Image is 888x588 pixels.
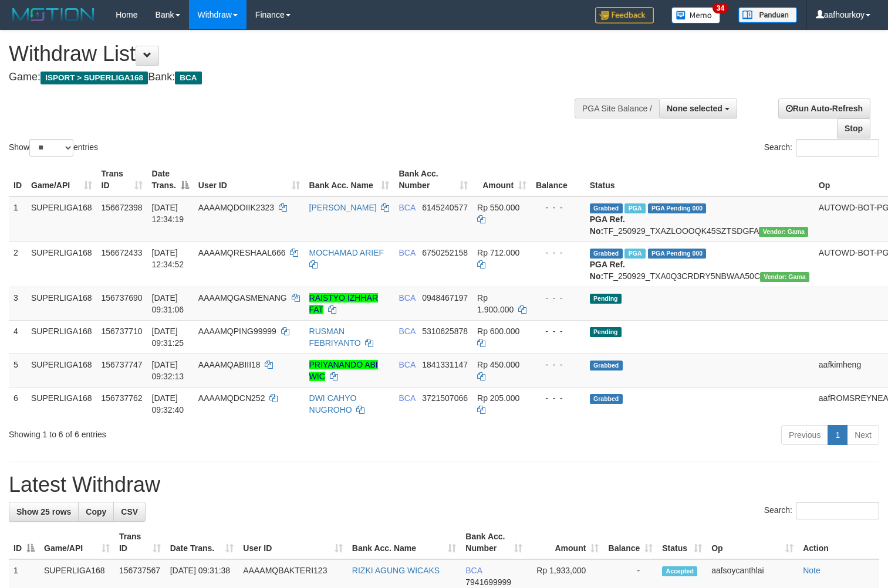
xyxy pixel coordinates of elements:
[595,7,654,23] img: Feedback.jpg
[9,354,26,387] td: 5
[399,248,415,257] span: BCA
[9,72,580,83] h4: Game: Bank:
[422,327,468,336] span: Copy 5310625878 to clipboard
[590,361,623,371] span: Grabbed
[422,393,468,403] span: Copy 3721507066 to clipboard
[624,203,645,213] span: Marked by aafsoycanthlai
[16,507,71,516] span: Show 25 rows
[102,248,143,257] span: 156672433
[86,507,106,516] span: Copy
[477,203,519,212] span: Rp 550.000
[399,327,415,336] span: BCA
[477,248,519,257] span: Rp 712.000
[536,292,580,304] div: - - -
[121,507,138,516] span: CSV
[531,163,585,196] th: Balance
[796,139,879,157] input: Search:
[29,139,73,157] select: Showentries
[102,327,143,336] span: 156737710
[102,360,143,369] span: 156737747
[26,196,97,242] td: SUPERLIGA168
[114,526,166,559] th: Trans ID: activate to sort column ascending
[536,392,580,404] div: - - -
[166,526,239,559] th: Date Trans.: activate to sort column ascending
[102,203,143,212] span: 156672398
[238,526,347,559] th: User ID: activate to sort column ascending
[585,163,814,196] th: Status
[760,272,809,282] span: Vendor URL: https://trx31.1velocity.biz
[152,248,184,269] span: [DATE] 12:34:52
[9,196,26,242] td: 1
[590,203,623,213] span: Grabbed
[309,360,378,381] a: PRIYANANDO ABI WIC
[778,98,870,118] a: Run Auto-Refresh
[399,360,415,369] span: BCA
[198,293,287,303] span: AAAAMQGASMENANG
[309,393,357,414] a: DWI CAHYO NUGROHO
[667,104,722,113] span: None selected
[399,293,415,303] span: BCA
[9,139,98,157] label: Show entries
[309,293,378,314] a: RAISTYO IZHHAR FAT
[394,163,472,196] th: Bank Acc. Number: activate to sort column ascending
[102,393,143,403] span: 156737762
[39,526,114,559] th: Game/API: activate to sort column ascending
[198,393,265,403] span: AAAAMQDCN252
[707,526,798,559] th: Op: activate to sort column ascending
[309,327,361,348] a: RUSMAN FEBRIYANTO
[662,566,697,576] span: Accepted
[764,139,879,157] label: Search:
[198,203,274,212] span: AAAAMQDOIIK2323
[477,360,519,369] span: Rp 450.000
[671,7,721,23] img: Button%20Memo.svg
[764,502,879,519] label: Search:
[803,566,821,575] a: Note
[657,526,707,559] th: Status: activate to sort column ascending
[422,360,468,369] span: Copy 1841331147 to clipboard
[477,393,519,403] span: Rp 205.000
[152,293,184,314] span: [DATE] 09:31:06
[198,327,276,336] span: AAAAMQPING99999
[422,293,468,303] span: Copy 0948467197 to clipboard
[9,502,79,522] a: Show 25 rows
[352,566,440,575] a: RIZKI AGUNG WICAKS
[113,502,146,522] a: CSV
[590,249,623,259] span: Grabbed
[759,227,808,237] span: Vendor URL: https://trx31.1velocity.biz
[9,387,26,420] td: 6
[9,163,26,196] th: ID
[422,203,468,212] span: Copy 6145240577 to clipboard
[152,360,184,381] span: [DATE] 09:32:13
[78,502,114,522] a: Copy
[399,393,415,403] span: BCA
[26,242,97,287] td: SUPERLIGA168
[198,248,286,257] span: AAAAMQRESHAAL666
[9,424,361,440] div: Showing 1 to 6 of 6 entries
[26,387,97,420] td: SUPERLIGA168
[26,354,97,387] td: SUPERLIGA168
[847,425,879,445] a: Next
[9,287,26,320] td: 3
[828,425,848,445] a: 1
[837,118,870,138] a: Stop
[477,327,519,336] span: Rp 600.000
[465,577,511,587] span: Copy 7941699999 to clipboard
[102,293,143,303] span: 156737690
[461,526,527,559] th: Bank Acc. Number: activate to sort column ascending
[590,327,622,337] span: Pending
[40,72,148,84] span: ISPORT > SUPERLIGA168
[9,320,26,354] td: 4
[590,215,625,236] b: PGA Ref. No:
[26,320,97,354] td: SUPERLIGA168
[585,242,814,287] td: TF_250929_TXA0Q3CRDRY5NBWAA50C
[399,203,415,212] span: BCA
[152,393,184,414] span: [DATE] 09:32:40
[309,203,377,212] a: [PERSON_NAME]
[796,502,879,519] input: Search:
[465,566,482,575] span: BCA
[9,473,879,497] h1: Latest Withdraw
[536,359,580,371] div: - - -
[659,98,737,118] button: None selected
[781,425,828,445] a: Previous
[648,203,707,213] span: PGA Pending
